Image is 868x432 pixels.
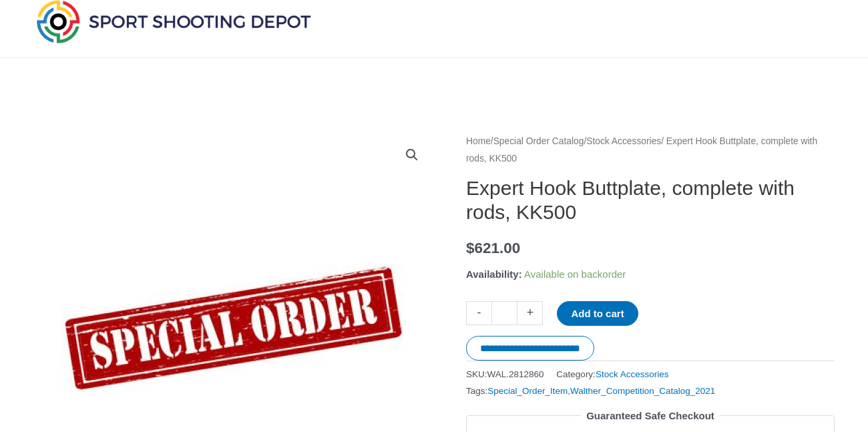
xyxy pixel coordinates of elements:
[517,301,543,325] a: +
[487,369,544,379] span: WAL.2812860
[466,240,520,256] bdi: 621.00
[570,386,715,396] a: Walther_Competition_Catalog_2021
[466,240,475,256] span: $
[581,407,720,425] legend: Guaranteed Safe Checkout
[491,301,517,325] input: Product quantity
[493,136,584,146] a: Special Order Catalog
[586,136,661,146] a: Stock Accessories
[466,136,491,146] a: Home
[466,176,835,224] h1: Expert Hook Buttplate, complete with rods, KK500
[596,369,669,379] a: Stock Accessories
[557,301,638,326] button: Add to cart
[400,143,424,167] a: View full-screen image gallery
[466,301,491,325] a: -
[556,366,668,383] span: Category:
[487,386,568,396] a: Special_Order_Item
[524,268,626,280] span: Available on backorder
[466,133,835,167] nav: Breadcrumb
[466,383,715,399] span: Tags: ,
[466,366,544,383] span: SKU:
[466,268,522,280] span: Availability:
